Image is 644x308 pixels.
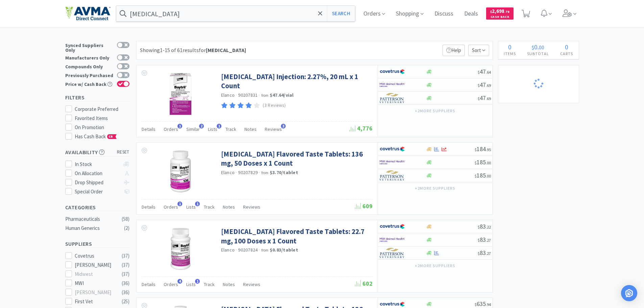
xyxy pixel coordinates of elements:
[206,47,246,53] strong: [MEDICAL_DATA]
[486,83,491,88] span: . 69
[65,6,111,21] img: e4e33dab9f054f5782a47901c742baa9_102.png
[204,204,215,210] span: Track
[565,43,568,51] span: 0
[122,252,129,260] div: ( 37 )
[65,148,129,156] h5: Availability
[122,288,129,297] div: ( 36 )
[75,114,129,122] div: Favorited Items
[490,9,492,14] span: $
[75,261,117,269] div: [PERSON_NAME]
[486,173,491,179] span: . 00
[478,96,480,101] span: $
[621,285,637,301] div: Open Intercom Messenger
[65,224,120,232] div: Human Generics
[221,72,371,91] a: [MEDICAL_DATA] Injection: 2.27%, 20 mL x 1 Count
[159,149,202,193] img: 179b8ad10cb342879e92e522e941d1e7_497249.jpg
[142,126,156,132] span: Details
[243,204,260,210] span: Reviews
[478,70,480,75] span: $
[486,70,491,75] span: . 64
[380,80,405,90] img: f6b2451649754179b5b4e0c70c3f7cb0_2.png
[486,302,491,307] span: . 94
[199,124,204,128] span: 2
[75,123,129,132] div: On Promotion
[327,6,355,21] button: Search
[259,169,260,175] span: ·
[204,281,215,287] span: Track
[122,298,129,306] div: ( 25 )
[380,221,405,232] img: 77fca1acd8b6420a9015268ca798ef17_1.png
[270,92,294,98] strong: $47.64 / vial
[355,202,373,210] span: 609
[164,126,178,132] span: Orders
[486,96,491,101] span: . 69
[199,47,246,53] span: for
[75,160,120,168] div: In Stock
[221,247,235,253] a: Elanco
[522,44,555,50] div: .
[508,43,511,51] span: 0
[475,173,477,179] span: $
[65,240,129,248] h5: Suppliers
[478,83,480,88] span: $
[350,124,373,132] span: 4,776
[380,67,405,77] img: 77fca1acd8b6420a9015268ca798ef17_1.png
[475,300,491,308] span: 635
[75,133,117,140] span: Has Cash Back
[140,46,246,55] div: Showing 1-15 of 61 results
[380,144,405,154] img: 77fca1acd8b6420a9015268ca798ef17_1.png
[411,184,458,193] button: +2more suppliers
[221,227,371,245] a: [MEDICAL_DATA] Flavored Taste Tablets: 22.7 mg, 100 Doses x 1 Count
[159,227,202,271] img: 9999a4869e4242f38a4309d4ef771d10_416384.png
[221,169,235,175] a: Elanco
[223,281,235,287] span: Notes
[478,94,491,102] span: 47
[117,149,129,156] span: reset
[265,126,282,132] span: Reviews
[380,93,405,103] img: f5e969b455434c6296c6d81ef179fa71_3.png
[65,63,114,69] div: Compounds Only
[75,279,117,287] div: MWI
[122,215,129,223] div: ( 58 )
[380,235,405,245] img: f6b2451649754179b5b4e0c70c3f7cb0_2.png
[486,238,491,243] span: . 27
[478,81,491,89] span: 47
[75,179,120,187] div: Drop Shipped
[486,4,514,23] a: $2,698.78Cash Back
[475,160,477,165] span: $
[186,204,196,210] span: Lists
[75,188,120,196] div: Special Order
[65,42,114,52] div: Synced Suppliers Only
[261,170,269,175] span: from
[270,247,298,253] strong: $0.83 / tablet
[498,50,522,57] h4: Items
[475,147,477,152] span: $
[122,270,129,278] div: ( 37 )
[411,106,458,116] button: +2more suppliers
[475,302,477,307] span: $
[65,94,129,101] h5: Filters
[478,236,491,243] span: 83
[164,281,178,287] span: Orders
[186,281,196,287] span: Lists
[65,54,114,60] div: Manufacturers Only
[65,72,114,78] div: Previously Purchased
[380,170,405,181] img: f5e969b455434c6296c6d81ef179fa71_3.png
[75,252,117,260] div: Covetrus
[75,105,129,113] div: Corporate Preferred
[108,135,114,139] span: CB
[142,204,156,210] span: Details
[177,124,182,128] span: 1
[238,92,258,98] span: 90207831
[124,224,129,232] div: ( 2 )
[225,126,236,132] span: Track
[432,11,456,17] a: Discuss
[380,157,405,167] img: f6b2451649754179b5b4e0c70c3f7cb0_2.png
[221,149,371,168] a: [MEDICAL_DATA] Flavored Taste Tablets: 136 mg, 50 Doses x 1 Count
[475,171,491,179] span: 185
[475,158,491,166] span: 185
[270,169,298,175] strong: $3.70 / tablet
[263,102,286,109] p: (3 Reviews)
[236,92,237,98] span: ·
[221,92,235,98] a: Elanco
